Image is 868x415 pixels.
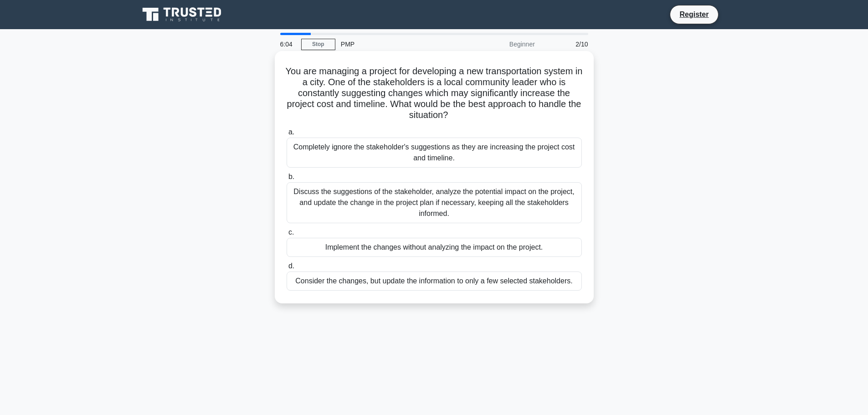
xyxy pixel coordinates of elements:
div: Consider the changes, but update the information to only a few selected stakeholders. [287,272,582,291]
div: 6:04 [275,35,301,53]
div: Implement the changes without analyzing the impact on the project. [287,238,582,257]
div: 2/10 [540,35,594,53]
span: d. [288,262,294,270]
span: a. [288,128,294,136]
span: c. [288,228,294,236]
span: b. [288,173,294,180]
a: Register [674,9,714,20]
div: Beginner [461,35,540,53]
div: Completely ignore the stakeholder's suggestions as they are increasing the project cost and timel... [287,138,582,168]
div: PMP [335,35,461,53]
div: Discuss the suggestions of the stakeholder, analyze the potential impact on the project, and upda... [287,182,582,223]
a: Stop [301,39,335,50]
h5: You are managing a project for developing a new transportation system in a city. One of the stake... [286,66,583,121]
